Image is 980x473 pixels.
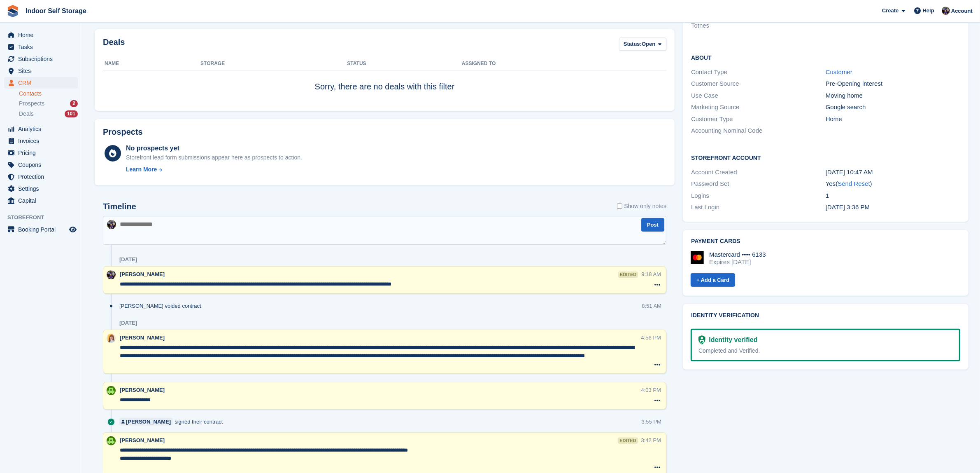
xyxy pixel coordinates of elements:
[4,41,78,53] a: menu
[107,386,116,395] img: Helen Wilson
[691,68,826,77] div: Contact Type
[691,191,826,201] div: Logins
[826,179,960,189] div: Yes
[107,220,116,229] img: Sandra Pomeroy
[641,218,664,232] button: Post
[18,147,68,159] span: Pricing
[826,79,960,89] div: Pre-Opening interest
[641,270,661,278] div: 9:18 AM
[691,115,826,124] div: Customer Type
[19,110,34,118] span: Deals
[4,147,78,159] a: menu
[691,179,826,189] div: Password Set
[4,29,78,41] a: menu
[923,7,934,15] span: Help
[119,320,137,326] div: [DATE]
[4,65,78,77] a: menu
[826,191,960,201] div: 1
[200,57,347,70] th: Storage
[126,153,302,162] div: Storefront lead form submissions appear here as prospects to action.
[826,115,960,124] div: Home
[347,57,462,70] th: Status
[617,202,666,211] label: Show only notes
[836,180,872,187] span: ( )
[103,202,136,211] h2: Timeline
[70,100,78,107] div: 2
[4,159,78,171] a: menu
[120,335,165,341] span: [PERSON_NAME]
[691,79,826,89] div: Customer Source
[126,143,302,153] div: No prospects yet
[691,126,826,136] div: Accounting Nominal Code
[4,135,78,147] a: menu
[826,91,960,101] div: Moving home
[691,251,704,264] img: Mastercard Logo
[119,256,137,263] div: [DATE]
[691,203,826,212] div: Last Login
[18,65,68,77] span: Sites
[107,334,116,343] img: Joanne Smith
[4,224,78,235] a: menu
[691,153,960,162] h2: Storefront Account
[641,436,661,444] div: 3:42 PM
[126,418,171,426] div: [PERSON_NAME]
[4,53,78,65] a: menu
[705,335,757,345] div: Identity verified
[18,123,68,135] span: Analytics
[19,99,78,108] a: Prospects 2
[19,110,78,118] a: Deals 101
[19,90,78,98] a: Contacts
[22,4,90,18] a: Indoor Self Storage
[7,5,19,17] img: stora-icon-8386f47178a22dfd0bd8f6a31ec36ba5ce8667c1dd55bd0f319d3a0aa187defe.svg
[18,159,68,171] span: Coupons
[120,437,165,443] span: [PERSON_NAME]
[103,57,200,70] th: Name
[709,251,766,258] div: Mastercard •••• 6133
[709,258,766,266] div: Expires [DATE]
[624,40,642,48] span: Status:
[18,41,68,53] span: Tasks
[18,224,68,235] span: Booking Portal
[18,53,68,65] span: Subscriptions
[642,40,655,48] span: Open
[18,77,68,89] span: CRM
[7,213,82,222] span: Storefront
[691,53,960,61] h2: About
[462,57,666,70] th: Assigned to
[951,7,973,15] span: Account
[691,312,960,319] h2: Identity verification
[18,171,68,183] span: Protection
[4,195,78,206] a: menu
[107,270,116,279] img: Sandra Pomeroy
[641,334,661,342] div: 4:56 PM
[619,37,666,51] button: Status: Open
[691,273,735,287] a: + Add a Card
[4,171,78,183] a: menu
[126,165,157,174] div: Learn More
[68,225,78,234] a: Preview store
[698,347,952,355] div: Completed and Verified.
[119,302,205,310] div: [PERSON_NAME] voided contract
[119,418,227,426] div: signed their contract
[119,418,173,426] a: [PERSON_NAME]
[617,202,622,211] input: Show only notes
[107,436,116,445] img: Helen Wilson
[18,195,68,206] span: Capital
[691,91,826,101] div: Use Case
[120,271,165,277] span: [PERSON_NAME]
[18,135,68,147] span: Invoices
[18,183,68,194] span: Settings
[698,335,705,344] img: Identity Verification Ready
[103,127,143,137] h2: Prospects
[4,77,78,89] a: menu
[315,82,455,91] span: Sorry, there are no deals with this filter
[826,168,960,177] div: [DATE] 10:47 AM
[882,7,899,15] span: Create
[942,7,950,15] img: Sandra Pomeroy
[826,103,960,112] div: Google search
[618,438,638,444] div: edited
[838,180,870,187] a: Send Reset
[826,68,852,75] a: Customer
[641,386,661,394] div: 4:03 PM
[642,418,661,426] div: 3:55 PM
